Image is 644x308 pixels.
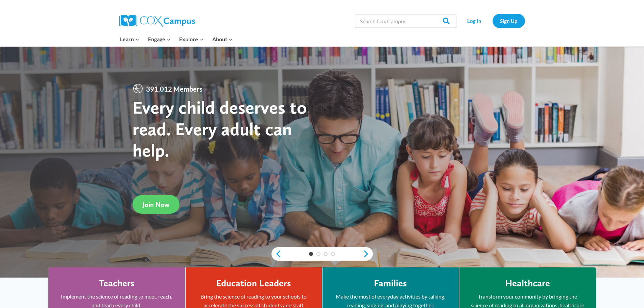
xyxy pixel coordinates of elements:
[119,15,195,27] img: Cox Campus
[460,14,489,28] a: Log In
[331,252,335,256] a: 4
[316,252,320,256] a: 2
[460,14,525,28] nav: Secondary Navigation
[148,35,171,44] span: Engage
[216,278,291,289] h4: Education Leaders
[324,252,328,256] a: 3
[505,278,550,289] h4: Healthcare
[143,200,169,209] span: Join Now
[363,250,373,258] a: next
[99,278,135,289] h4: Teachers
[133,195,180,214] a: Join Now
[355,14,456,28] input: Search Cox Campus
[133,96,307,161] strong: Every child deserves to read. Every adult can help.
[493,14,525,28] a: Sign Up
[143,83,205,94] span: 391,012 Members
[271,247,373,261] div: content slider buttons
[374,278,407,289] h4: Families
[116,32,237,46] nav: Primary Navigation
[179,35,204,44] span: Explore
[120,35,139,44] span: Learn
[271,250,282,258] a: previous
[309,252,313,256] a: 1
[212,35,233,44] span: About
